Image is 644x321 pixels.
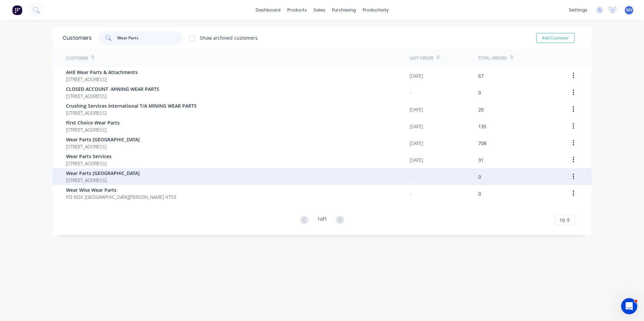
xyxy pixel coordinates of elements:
[66,126,120,133] span: [STREET_ADDRESS]
[66,119,120,126] span: First Choice Wear Parts
[317,215,327,225] div: 1 of 1
[410,106,423,113] div: [DATE]
[66,186,176,193] span: Wear Wise Wear Parts
[410,55,433,61] div: Last Order
[12,5,22,15] img: Factory
[66,109,197,116] span: [STREET_ADDRESS]
[478,89,481,96] div: 0
[66,143,140,150] span: [STREET_ADDRESS]
[66,170,140,177] span: Wear Parts [GEOGRAPHIC_DATA]
[621,298,637,314] iframe: Intercom live chat
[478,190,481,197] div: 0
[66,153,111,160] span: Wear Parts Services
[410,140,423,147] div: [DATE]
[66,69,138,76] span: AHE Wear Parts & Attachments
[66,160,111,167] span: [STREET_ADDRESS]
[410,72,423,79] div: [DATE]
[66,55,88,61] div: Customer
[478,55,507,61] div: Total Orders
[66,193,176,201] span: PO BOX [GEOGRAPHIC_DATA][PERSON_NAME] 4753
[117,31,183,45] input: Search customers...
[310,5,329,15] div: sales
[329,5,359,15] div: purchasing
[359,5,392,15] div: productivity
[66,85,159,93] span: CLOSED ACCOUNT -MINING WEAR PARTS
[410,156,423,164] div: [DATE]
[66,136,140,143] span: Wear Parts [GEOGRAPHIC_DATA]
[478,123,486,130] div: 135
[559,217,565,224] span: 10
[66,93,159,100] span: [STREET_ADDRESS]
[478,156,484,164] div: 31
[66,102,197,109] span: Crushing Services International T/A MINING WEAR PARTS
[536,33,575,43] button: Add Customer
[410,123,423,130] div: [DATE]
[63,34,92,42] div: Customers
[566,5,591,15] div: settings
[626,7,632,13] span: MV
[410,173,411,180] div: -
[478,106,484,113] div: 20
[200,34,258,41] div: Show archived customers
[410,89,411,96] div: -
[478,140,486,147] div: 708
[478,173,481,180] div: 0
[66,177,140,184] span: [STREET_ADDRESS]
[478,72,484,79] div: 67
[66,76,138,83] span: [STREET_ADDRESS]
[410,190,411,197] div: -
[252,5,284,15] a: dashboard
[284,5,310,15] div: products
